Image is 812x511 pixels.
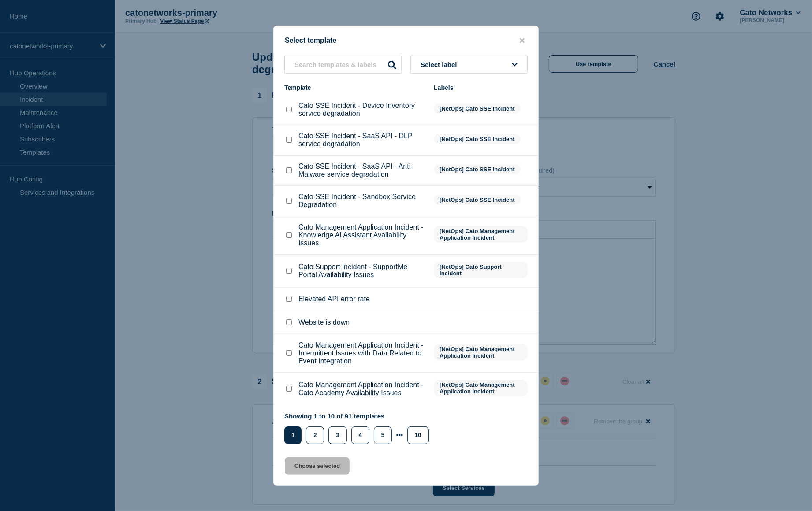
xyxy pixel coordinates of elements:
p: Cato SSE Incident - SaaS API - DLP service degradation [298,132,425,148]
p: Elevated API error rate [298,295,370,303]
button: 4 [351,426,369,444]
span: [NetOps] Cato Management Application Incident [434,344,528,361]
span: [NetOps] Cato SSE Incident [434,164,520,174]
span: [NetOps] Cato SSE Incident [434,134,520,144]
p: Showing 1 to 10 of 91 templates [284,412,433,420]
input: Cato SSE Incident - SaaS API - DLP service degradation checkbox [286,137,292,143]
button: Select label [410,56,528,74]
div: Template [284,84,425,91]
input: Cato SSE Incident - Sandbox Service Degradation checkbox [286,198,292,204]
p: Cato Support Incident - SupportMe Portal Availability Issues [298,263,425,279]
span: [NetOps] Cato SSE Incident [434,104,520,114]
input: Cato SSE Incident - Device Inventory service degradation checkbox [286,107,292,112]
input: Cato SSE Incident - SaaS API - Anti-Malware service degradation checkbox [286,167,292,173]
input: Cato Management Application Incident - Cato Academy Availability Issues checkbox [286,386,292,392]
input: Website is down checkbox [286,319,292,325]
p: Website is down [298,318,350,326]
p: Cato SSE Incident - Device Inventory service degradation [298,102,425,118]
span: Select label [421,61,461,68]
button: 5 [374,426,392,444]
button: Choose selected [285,457,350,475]
input: Elevated API error rate checkbox [286,296,292,302]
p: Cato Management Application Incident - Knowledge AI Assistant Availability Issues [298,223,425,247]
div: Labels [434,84,528,91]
p: Cato SSE Incident - SaaS API - Anti-Malware service degradation [298,163,425,178]
span: [NetOps] Cato Support Incident [434,262,528,278]
input: Cato Support Incident - SupportMe Portal Availability Issues checkbox [286,268,292,274]
p: Cato SSE Incident - Sandbox Service Degradation [298,193,425,209]
p: Cato Management Application Incident - Intermittent Issues with Data Related to Event Integration [298,341,425,365]
div: Select template [274,37,538,45]
p: Cato Management Application Incident - Cato Academy Availability Issues [298,381,425,397]
button: 2 [306,426,324,444]
button: 10 [407,426,428,444]
button: 3 [328,426,346,444]
input: Cato Management Application Incident - Knowledge AI Assistant Availability Issues checkbox [286,232,292,238]
button: close button [517,37,527,45]
span: [NetOps] Cato SSE Incident [434,195,520,205]
button: 1 [284,426,302,444]
input: Search templates & labels [284,56,402,74]
span: [NetOps] Cato Management Application Incident [434,380,528,396]
span: [NetOps] Cato Management Application Incident [434,226,528,243]
input: Cato Management Application Incident - Intermittent Issues with Data Related to Event Integration... [286,350,292,356]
